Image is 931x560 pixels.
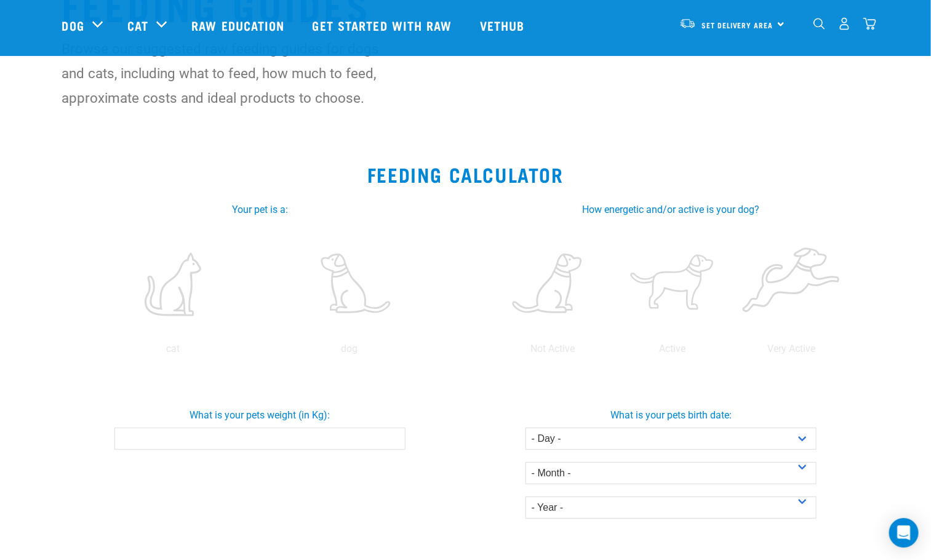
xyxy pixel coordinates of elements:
[62,36,385,110] p: Browse our suggested raw feeding guides for dogs and cats, including what to feed, how much to fe...
[496,342,610,356] p: Not Active
[52,408,468,423] label: What is your pets weight (in Kg):
[838,17,851,30] img: user.png
[481,202,862,217] label: How energetic and/or active is your dog?
[463,408,879,423] label: What is your pets birth date:
[889,518,919,548] div: Open Intercom Messenger
[62,16,84,34] a: Dog
[702,23,773,27] span: Set Delivery Area
[15,163,916,185] h2: Feeding Calculator
[87,342,259,356] p: cat
[615,342,730,356] p: Active
[813,18,825,30] img: home-icon-1@2x.png
[264,342,436,356] p: dog
[300,1,468,50] a: Get started with Raw
[179,1,300,50] a: Raw Education
[863,17,876,30] img: home-icon@2x.png
[735,342,849,356] p: Very Active
[127,16,148,34] a: Cat
[70,202,451,217] label: Your pet is a:
[468,1,540,50] a: Vethub
[679,18,696,29] img: van-moving.png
